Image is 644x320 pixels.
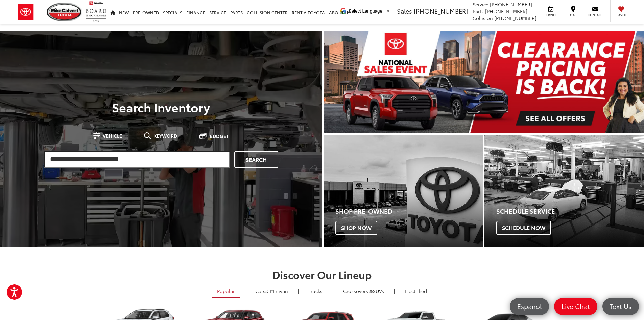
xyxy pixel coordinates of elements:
span: Live Chat [558,302,593,311]
span: [PHONE_NUMBER] [485,8,527,15]
span: Saved [614,13,629,17]
a: Select Language​ [349,8,390,14]
span: Service [473,1,488,8]
span: [PHONE_NUMBER] [414,6,468,15]
span: Shop Now [335,221,377,235]
span: & Minivan [265,287,288,294]
li: | [243,287,247,294]
a: Trucks [304,285,328,297]
span: [PHONE_NUMBER] [490,1,532,8]
span: [PHONE_NUMBER] [494,15,536,21]
span: ▼ [386,8,390,14]
a: Español [510,298,549,315]
span: Select Language [349,8,382,14]
span: Map [566,13,580,17]
span: Parts [473,8,484,15]
h2: Discover Our Lineup [84,269,560,280]
a: Schedule Service Schedule Now [484,135,644,247]
h4: Shop Pre-Owned [335,208,483,215]
span: Keyword [153,133,177,138]
a: Electrified [400,285,432,297]
div: Toyota [324,135,483,247]
span: Collision [473,15,493,21]
h3: Search Inventory [28,100,294,114]
a: Live Chat [554,298,597,315]
a: Popular [212,285,240,298]
a: Search [234,151,278,168]
span: Budget [210,134,229,138]
a: SUVs [338,285,389,297]
span: Vehicle [103,133,122,138]
a: Text Us [602,298,639,315]
a: Shop Pre-Owned Shop Now [324,135,483,247]
span: Contact [588,13,603,17]
span: Text Us [606,302,635,311]
li: | [331,287,335,294]
li: | [392,287,397,294]
span: Service [543,13,558,17]
a: Cars [250,285,293,297]
span: Crossovers & [343,287,373,294]
span: Sales [397,6,412,15]
img: Mike Calvert Toyota [47,3,82,21]
div: Toyota [484,135,644,247]
h4: Schedule Service [496,208,644,215]
span: Schedule Now [496,221,551,235]
li: | [296,287,301,294]
span: Español [514,302,545,311]
span: ​ [384,8,384,14]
